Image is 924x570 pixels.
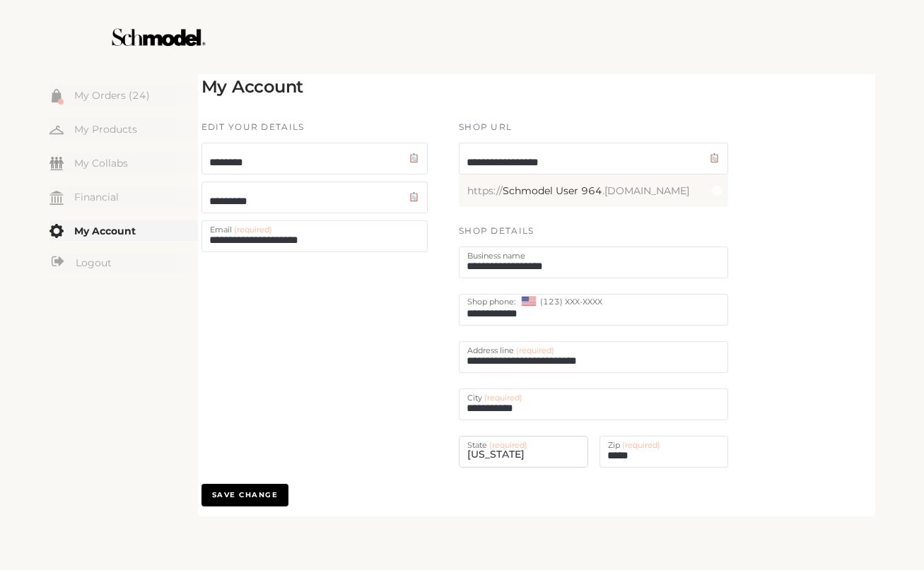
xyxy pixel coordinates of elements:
span: Schmodel User 964 [503,184,602,197]
a: My Products [49,119,198,139]
img: my-order.svg [49,89,64,103]
label: SHOP URL [459,121,512,134]
h2: My Account [201,77,304,97]
label: SHOP DETAILS [459,225,534,238]
img: my-hanger.svg [49,123,64,137]
span: .[DOMAIN_NAME] [602,184,689,197]
img: my-financial.svg [49,191,64,205]
img: my-friends.svg [49,157,64,170]
div: Menu [49,85,198,274]
span: [US_STATE] [467,437,580,467]
label: EDIT YOUR DETAILS [201,121,305,134]
img: my-account.svg [49,224,64,238]
button: SAVE CHANGE [201,484,289,506]
a: Financial [49,186,198,207]
span: https:// [467,184,503,197]
a: My Orders (24) [49,85,198,105]
a: My Collabs [49,153,198,173]
a: My Account [49,220,198,241]
span: SAVE CHANGE [212,489,279,501]
span: check-circle [712,186,722,196]
a: Logout [49,254,198,272]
